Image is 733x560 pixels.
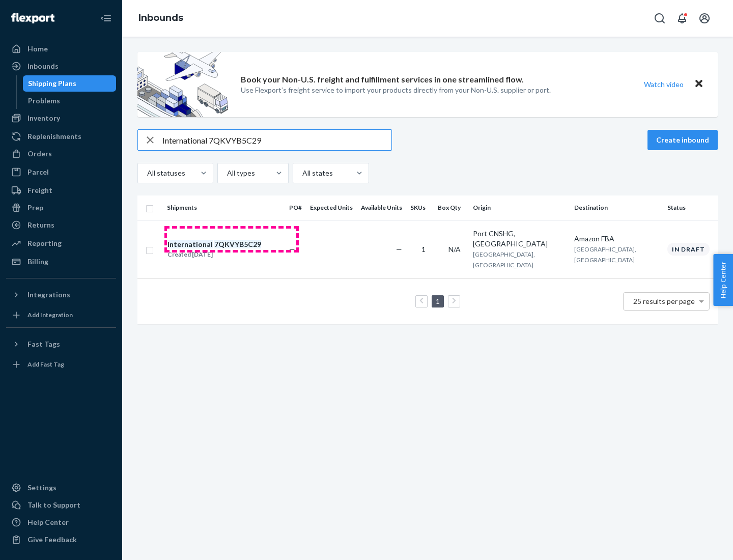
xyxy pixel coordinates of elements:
[27,238,62,248] div: Reporting
[434,195,469,220] th: Box Qty
[637,77,690,92] button: Watch video
[28,78,76,89] div: Shipping Plans
[130,4,191,33] ol: breadcrumbs
[6,254,116,270] a: Billing
[6,58,116,74] a: Inbounds
[6,356,116,373] a: Add Fast Tag
[633,297,695,305] span: 25 results per page
[6,41,116,57] a: Home
[357,195,406,220] th: Available Units
[27,44,48,54] div: Home
[96,8,116,29] button: Close Navigation
[301,168,302,178] input: All states
[574,234,659,244] div: Amazon FBA
[574,245,636,264] span: [GEOGRAPHIC_DATA], [GEOGRAPHIC_DATA]
[214,240,261,248] em: 7QKVYB5C29
[6,287,116,303] button: Integrations
[146,168,147,178] input: All statuses
[647,130,718,150] button: Create inbound
[469,195,570,220] th: Origin
[6,146,116,162] a: Orders
[23,75,117,92] a: Shipping Plans
[421,245,426,254] span: 1
[27,517,69,527] div: Help Center
[667,243,710,256] div: In draft
[27,185,52,195] div: Freight
[241,85,551,95] p: Use Flexport’s freight service to import your products directly from your Non-U.S. supplier or port.
[27,483,57,493] div: Settings
[448,245,461,254] span: N/A
[6,110,116,126] a: Inventory
[6,128,116,145] a: Replenishments
[11,13,54,23] img: Flexport logo
[27,535,77,545] div: Give Feedback
[406,195,434,220] th: SKUs
[570,195,663,220] th: Destination
[27,220,54,230] div: Returns
[6,514,116,530] a: Help Center
[226,168,227,178] input: All types
[306,195,357,220] th: Expected Units
[6,235,116,251] a: Reporting
[27,149,52,159] div: Orders
[167,240,213,248] em: International
[473,250,535,269] span: [GEOGRAPHIC_DATA], [GEOGRAPHIC_DATA]
[27,167,49,177] div: Parcel
[27,203,43,213] div: Prep
[23,93,117,109] a: Problems
[27,311,73,319] div: Add Integration
[289,245,295,254] span: —
[162,130,391,150] input: Search inbounds by name, destination, msku...
[434,297,442,305] a: Page 1 is your current page
[27,500,80,510] div: Talk to Support
[27,360,64,369] div: Add Fast Tag
[27,257,48,267] div: Billing
[6,200,116,216] a: Prep
[6,531,116,548] button: Give Feedback
[672,8,692,29] button: Open notifications
[6,480,116,496] a: Settings
[241,74,524,86] p: Book your Non-U.S. freight and fulfillment services in one streamlined flow.
[6,307,116,323] a: Add Integration
[27,339,60,349] div: Fast Tags
[663,195,718,220] th: Status
[650,8,670,29] button: Open Search Box
[692,77,706,92] button: Close
[713,254,733,306] button: Help Center
[27,61,59,71] div: Inbounds
[28,96,60,106] div: Problems
[6,497,116,513] a: Talk to Support
[27,113,60,123] div: Inventory
[396,245,402,254] span: —
[6,336,116,352] button: Fast Tags
[694,8,715,29] button: Open account menu
[27,290,70,300] div: Integrations
[6,164,116,180] a: Parcel
[285,195,306,220] th: PO#
[163,195,285,220] th: Shipments
[6,182,116,199] a: Freight
[167,249,261,260] div: Created [DATE]
[138,12,183,23] a: Inbounds
[27,131,81,142] div: Replenishments
[6,217,116,233] a: Returns
[473,229,566,249] div: Port CNSHG, [GEOGRAPHIC_DATA]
